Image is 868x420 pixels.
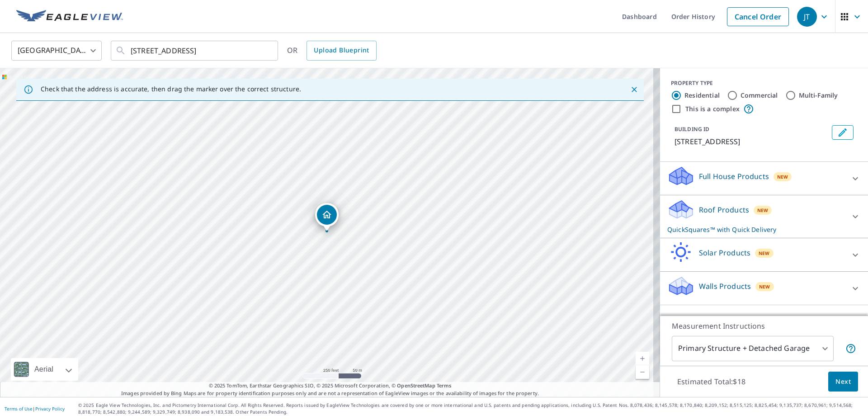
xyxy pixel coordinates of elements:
[667,165,861,191] div: Full House ProductsNew
[757,207,769,214] span: New
[828,372,858,392] button: Next
[5,406,65,411] p: |
[11,358,78,381] div: Aerial
[777,173,788,180] span: New
[307,41,376,61] a: Upload Blueprint
[314,45,369,56] span: Upload Blueprint
[667,275,861,301] div: Walls ProductsNew
[835,376,851,387] span: Next
[636,365,649,379] a: Current Level 17, Zoom Out
[741,91,778,100] label: Commercial
[32,358,56,381] div: Aerial
[35,406,65,412] a: Privacy Policy
[759,250,770,257] span: New
[759,283,770,290] span: New
[315,203,339,231] div: Dropped pin, building 1, Residential property, 5500 Hillgate Xing Alpharetta, GA 30005
[797,7,817,27] div: JT
[845,343,856,354] span: Your report will include the primary structure and a detached garage if one exists.
[684,91,720,100] label: Residential
[628,84,640,95] button: Close
[699,247,750,258] p: Solar Products
[11,38,102,63] div: [GEOGRAPHIC_DATA]
[667,199,861,234] div: Roof ProductsNewQuickSquares™ with Quick Delivery
[41,85,301,93] p: Check that the address is accurate, then drag the marker over the correct structure.
[672,336,834,361] div: Primary Structure + Detached Garage
[636,352,649,365] a: Current Level 17, Zoom In
[672,321,856,331] p: Measurement Instructions
[397,382,435,389] a: OpenStreetMap
[699,204,749,215] p: Roof Products
[667,242,861,268] div: Solar ProductsNew
[675,125,709,133] p: BUILDING ID
[5,406,33,412] a: Terms of Use
[16,10,123,24] img: EV Logo
[727,7,789,26] a: Cancel Order
[670,372,753,392] p: Estimated Total: $18
[209,382,452,390] span: © 2025 TomTom, Earthstar Geographics SIO, © 2025 Microsoft Corporation, ©
[131,38,259,63] input: Search by address or latitude-longitude
[832,125,854,140] button: Edit building 1
[699,171,769,182] p: Full House Products
[287,41,377,61] div: OR
[685,104,740,113] label: This is a complex
[78,402,863,415] p: © 2025 Eagle View Technologies, Inc. and Pictometry International Corp. All Rights Reserved. Repo...
[437,382,452,389] a: Terms
[667,225,844,234] p: QuickSquares™ with Quick Delivery
[675,136,828,147] p: [STREET_ADDRESS]
[671,79,857,87] div: PROPERTY TYPE
[799,91,838,100] label: Multi-Family
[699,281,751,292] p: Walls Products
